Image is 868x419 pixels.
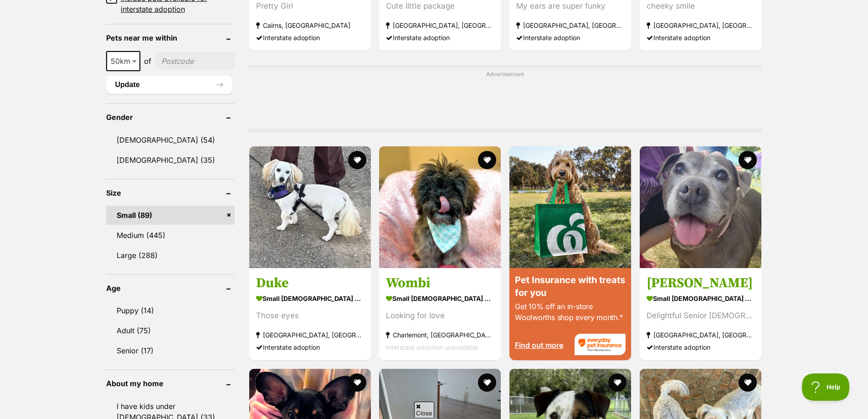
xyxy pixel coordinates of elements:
[106,341,235,360] a: Senior (17)
[106,189,235,197] header: Size
[739,373,757,392] button: favourite
[379,146,501,268] img: Wombi - Shih Tzu x Poodle (Miniature) Dog
[106,150,235,170] a: [DEMOGRAPHIC_DATA] (35)
[106,113,235,121] header: Gender
[386,310,494,322] div: Looking for love
[106,379,235,388] header: About my home
[386,343,478,351] span: Interstate adoption unavailable
[249,146,371,268] img: Duke - Maltese x Shih Tzu x Havanese x Poodle (Standard) Dog
[386,274,494,292] h3: Wombi
[516,19,624,31] strong: [GEOGRAPHIC_DATA], [GEOGRAPHIC_DATA]
[647,292,755,305] strong: small [DEMOGRAPHIC_DATA] Dog
[640,146,761,268] img: Sara - Staffordshire Bull Terrier Dog
[106,76,232,94] button: Update
[608,373,627,392] button: favourite
[249,268,371,360] a: Duke small [DEMOGRAPHIC_DATA] Dog Those eyes [GEOGRAPHIC_DATA], [GEOGRAPHIC_DATA] Interstate adop...
[647,310,755,322] div: Delightful Senior [DEMOGRAPHIC_DATA]
[386,329,494,341] strong: Charlemont, [GEOGRAPHIC_DATA]
[640,268,761,360] a: [PERSON_NAME] small [DEMOGRAPHIC_DATA] Dog Delightful Senior [DEMOGRAPHIC_DATA] [GEOGRAPHIC_DATA]...
[106,34,235,42] header: Pets near me within
[739,151,757,169] button: favourite
[144,56,151,67] span: of
[256,341,364,353] div: Interstate adoption
[478,373,496,392] button: favourite
[348,151,366,169] button: favourite
[107,55,139,67] span: 50km
[379,268,501,360] a: Wombi small [DEMOGRAPHIC_DATA] Dog Looking for love Charlemont, [GEOGRAPHIC_DATA] Interstate adop...
[106,130,235,150] a: [DEMOGRAPHIC_DATA] (54)
[386,292,494,305] strong: small [DEMOGRAPHIC_DATA] Dog
[386,31,494,44] div: Interstate adoption
[106,321,235,340] a: Adult (75)
[248,65,762,132] div: Advertisement
[348,373,366,392] button: favourite
[647,274,755,292] h3: [PERSON_NAME]
[256,19,364,31] strong: Cairns, [GEOGRAPHIC_DATA]
[106,284,235,292] header: Age
[256,292,364,305] strong: small [DEMOGRAPHIC_DATA] Dog
[478,151,496,169] button: favourite
[256,274,364,292] h3: Duke
[106,226,235,245] a: Medium (445)
[106,206,235,225] a: Small (89)
[256,329,364,341] strong: [GEOGRAPHIC_DATA], [GEOGRAPHIC_DATA]
[647,31,755,44] div: Interstate adoption
[106,51,140,71] span: 50km
[647,341,755,353] div: Interstate adoption
[414,402,434,418] span: Close
[106,246,235,265] a: Large (288)
[106,301,235,320] a: Puppy (14)
[516,31,624,44] div: Interstate adoption
[647,19,755,31] strong: [GEOGRAPHIC_DATA], [GEOGRAPHIC_DATA]
[647,329,755,341] strong: [GEOGRAPHIC_DATA], [GEOGRAPHIC_DATA]
[155,52,235,70] input: postcode
[386,19,494,31] strong: [GEOGRAPHIC_DATA], [GEOGRAPHIC_DATA]
[256,310,364,322] div: Those eyes
[256,31,364,44] div: Interstate adoption
[802,373,850,401] iframe: Help Scout Beacon - Open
